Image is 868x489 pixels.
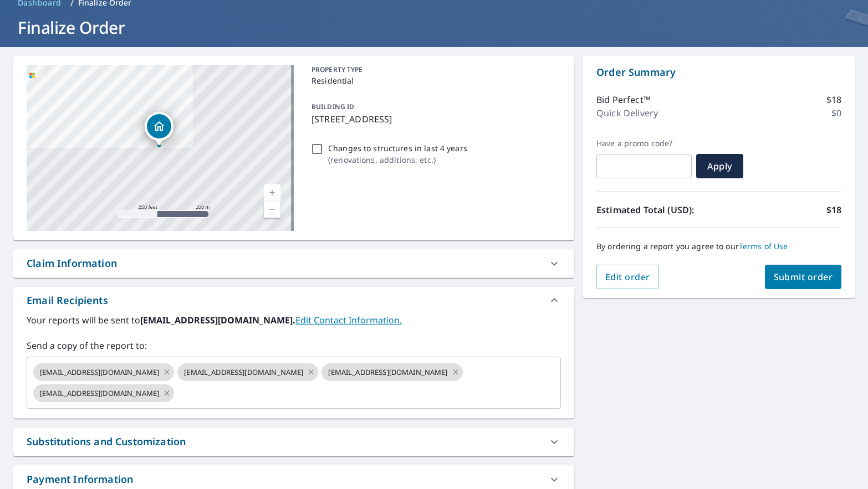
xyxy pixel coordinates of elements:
button: Edit order [596,265,659,289]
span: Submit order [774,271,833,283]
button: Apply [696,154,743,178]
a: Current Level 17, Zoom In [264,184,280,201]
div: Email Recipients [13,287,574,313]
h1: Finalize Order [13,16,855,39]
span: [EMAIL_ADDRESS][DOMAIN_NAME] [33,367,166,378]
span: [EMAIL_ADDRESS][DOMAIN_NAME] [33,388,166,399]
span: [EMAIL_ADDRESS][DOMAIN_NAME] [177,367,310,378]
p: By ordering a report you agree to our [596,241,841,251]
label: Send a copy of the report to: [27,339,561,352]
span: [EMAIL_ADDRESS][DOMAIN_NAME] [321,367,454,378]
p: Estimated Total (USD): [596,203,719,217]
div: [EMAIL_ADDRESS][DOMAIN_NAME] [177,363,318,381]
p: [STREET_ADDRESS] [312,112,556,126]
div: Substitutions and Customization [13,428,574,456]
span: Apply [705,160,734,172]
a: Current Level 17, Zoom Out [264,201,280,218]
p: BUILDING ID [312,102,354,111]
p: $18 [826,203,841,217]
span: Edit order [605,271,650,283]
label: Your reports will be sent to [27,313,561,327]
div: Payment Information [27,472,133,487]
p: ( renovations, additions, etc. ) [328,154,467,166]
div: [EMAIL_ADDRESS][DOMAIN_NAME] [33,363,174,381]
p: PROPERTY TYPE [312,65,556,75]
p: Order Summary [596,65,841,80]
div: Claim Information [27,256,117,271]
div: [EMAIL_ADDRESS][DOMAIN_NAME] [321,363,462,381]
div: Dropped pin, building 1, Residential property, 10405 NW 7th St Plantation, FL 33324 [145,112,173,146]
b: [EMAIL_ADDRESS][DOMAIN_NAME]. [140,314,295,326]
div: Substitutions and Customization [27,434,186,449]
div: Claim Information [13,249,574,277]
p: $18 [826,93,841,106]
div: [EMAIL_ADDRESS][DOMAIN_NAME] [33,384,174,402]
p: Quick Delivery [596,106,658,120]
p: Residential [312,75,556,86]
p: $0 [831,106,841,120]
div: Email Recipients [27,293,108,308]
p: Changes to structures in last 4 years [328,142,467,154]
label: Have a promo code? [596,138,692,148]
button: Submit order [765,265,842,289]
a: Terms of Use [739,241,788,251]
a: EditContactInfo [295,314,402,326]
p: Bid Perfect™ [596,93,650,106]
